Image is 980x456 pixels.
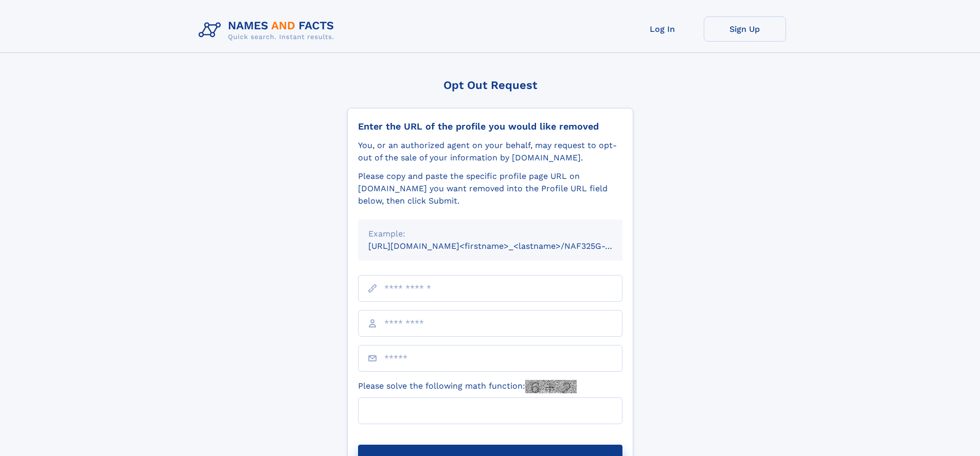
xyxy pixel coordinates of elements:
[347,79,633,92] div: Opt Out Request
[368,241,642,251] small: [URL][DOMAIN_NAME]<firstname>_<lastname>/NAF325G-xxxxxxxx
[194,16,343,44] img: Logo Names and Facts
[358,121,622,132] div: Enter the URL of the profile you would like removed
[358,139,622,164] div: You, or an authorized agent on your behalf, may request to opt-out of the sale of your informatio...
[704,16,786,42] a: Sign Up
[368,228,612,240] div: Example:
[621,16,704,42] a: Log In
[358,170,622,207] div: Please copy and paste the specific profile page URL on [DOMAIN_NAME] you want removed into the Pr...
[358,380,577,393] label: Please solve the following math function:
